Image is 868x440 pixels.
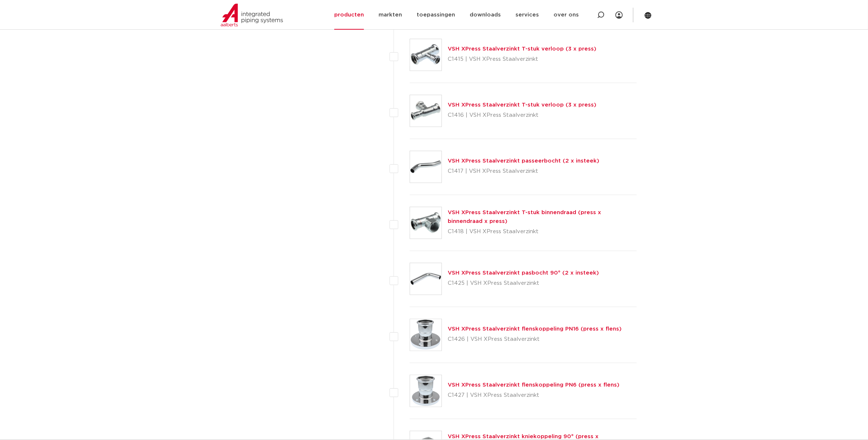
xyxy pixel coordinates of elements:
[410,263,442,295] img: Thumbnail for VSH XPress Staalverzinkt pasbocht 90° (2 x insteek)
[448,46,596,52] a: VSH XPress Staalverzinkt T-stuk verloop (3 x press)
[448,333,622,345] p: C1426 | VSH XPress Staalverzinkt
[448,389,619,401] p: C1427 | VSH XPress Staalverzinkt
[448,210,601,224] a: VSH XPress Staalverzinkt T-stuk binnendraad (press x binnendraad x press)
[410,95,442,127] img: Thumbnail for VSH XPress Staalverzinkt T-stuk verloop (3 x press)
[448,326,622,332] a: VSH XPress Staalverzinkt flenskoppeling PN16 (press x flens)
[410,375,442,407] img: Thumbnail for VSH XPress Staalverzinkt flenskoppeling PN6 (press x flens)
[448,158,599,164] a: VSH XPress Staalverzinkt passeerbocht (2 x insteek)
[448,53,596,65] p: C1415 | VSH XPress Staalverzinkt
[410,319,442,351] img: Thumbnail for VSH XPress Staalverzinkt flenskoppeling PN16 (press x flens)
[448,277,599,289] p: C1425 | VSH XPress Staalverzinkt
[410,207,442,239] img: Thumbnail for VSH XPress Staalverzinkt T-stuk binnendraad (press x binnendraad x press)
[410,39,442,71] img: Thumbnail for VSH XPress Staalverzinkt T-stuk verloop (3 x press)
[448,109,596,121] p: C1416 | VSH XPress Staalverzinkt
[448,382,619,388] a: VSH XPress Staalverzinkt flenskoppeling PN6 (press x flens)
[448,270,599,276] a: VSH XPress Staalverzinkt pasbocht 90° (2 x insteek)
[448,102,596,108] a: VSH XPress Staalverzinkt T-stuk verloop (3 x press)
[448,226,637,238] p: C1418 | VSH XPress Staalverzinkt
[410,151,442,183] img: Thumbnail for VSH XPress Staalverzinkt passeerbocht (2 x insteek)
[448,165,599,177] p: C1417 | VSH XPress Staalverzinkt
